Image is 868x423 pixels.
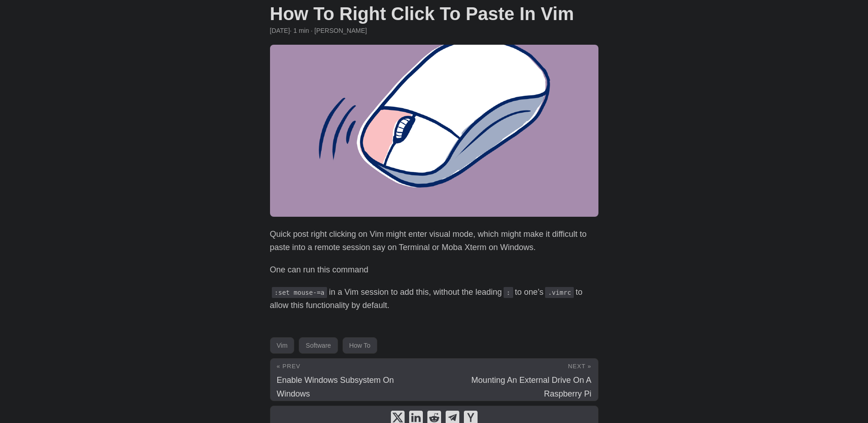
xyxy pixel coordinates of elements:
span: « Prev [277,363,301,370]
p: in a Vim session to add this, without the leading to one’s to allow this functionality by default. [270,286,598,312]
a: Vim [270,337,295,354]
span: Enable Windows Subsystem On Windows [277,376,394,398]
h1: How To Right Click To Paste In Vim [270,3,598,25]
code: :set mouse-=a [272,287,327,298]
a: Next » Mounting An External Drive On A Raspberry Pi [434,359,598,401]
a: « Prev Enable Windows Subsystem On Windows [270,359,434,401]
code: : [504,287,513,298]
p: Quick post right clicking on Vim might enter visual mode, which might make it difficult to paste ... [270,228,598,254]
span: Mounting An External Drive On A Raspberry Pi [471,376,591,398]
code: .vimrc [545,287,574,298]
a: How To [343,337,377,354]
span: Next » [568,363,591,370]
div: · 1 min · [PERSON_NAME] [270,26,598,36]
span: 2021-05-11 00:00:00 +0000 UTC [270,26,290,36]
a: Software [299,337,338,354]
p: One can run this command [270,263,598,277]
